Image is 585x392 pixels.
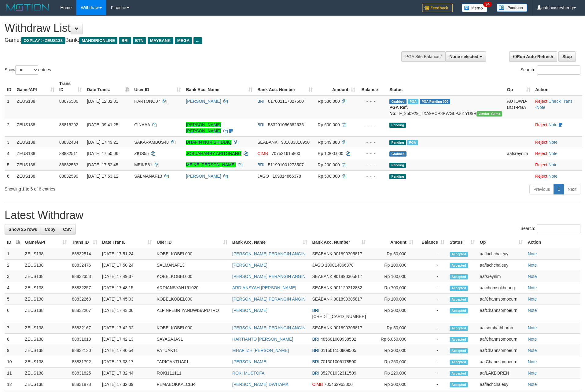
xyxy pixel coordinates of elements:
[450,252,468,257] span: Accepted
[389,99,407,104] span: Grabbed
[154,271,230,282] td: KOBELKOBEL000
[477,368,525,379] td: aafLAKBOREN
[268,99,304,104] span: Copy 017001117327500 to clipboard
[186,151,241,156] a: JOSUAHARRY ARITONANG
[477,345,525,356] td: aafChannsomoeurn
[548,99,572,104] a: Check Trans
[537,65,580,75] input: Search:
[69,368,100,379] td: 88831825
[255,78,315,95] th: Bank Acc. Number: activate to sort column ascending
[5,356,23,368] td: 10
[134,122,150,127] span: CINAAA
[533,170,582,182] td: ·
[154,345,230,356] td: PATUAK11
[315,78,357,95] th: Amount: activate to sort column ascending
[257,162,264,167] span: BRI
[312,371,319,375] span: BRI
[548,162,557,167] a: Note
[333,325,362,330] span: Copy 901890305817 to clipboard
[416,282,447,294] td: -
[318,151,343,156] span: Rp 1.300.000
[312,314,366,319] span: Copy 688701000877508 to clipboard
[154,294,230,305] td: KOBELKOBEL000
[41,224,59,235] a: Copy
[100,294,154,305] td: [DATE] 17:45:03
[5,95,14,119] td: 1
[186,140,231,145] a: DHAFIN NUR SHIDDIQ
[69,294,100,305] td: 88832268
[23,356,70,368] td: ZEUS138
[477,294,525,305] td: aafChannsomoeurn
[154,282,230,294] td: ARDIANSYAH161020
[5,294,23,305] td: 5
[154,368,230,379] td: ROKI111111
[450,297,468,302] span: Accepted
[407,140,418,145] span: Marked by aafchomsokheang
[69,345,100,356] td: 88832130
[63,227,72,232] span: CSV
[230,237,310,248] th: Bank Acc. Name: activate to sort column ascending
[558,51,576,62] a: Stop
[312,348,319,353] span: BRI
[477,237,525,248] th: Op: activate to sort column ascending
[333,274,362,279] span: Copy 901890305817 to clipboard
[368,345,416,356] td: Rp 300,000
[312,251,332,256] span: SEABANK
[5,159,14,170] td: 5
[5,78,14,95] th: ID
[154,248,230,260] td: KOBELKOBEL000
[312,308,319,313] span: BRI
[119,37,131,44] span: BRI
[389,105,408,116] b: PGA Ref. No:
[533,136,582,148] td: ·
[416,356,447,368] td: -
[14,119,57,136] td: ZEUS138
[477,260,525,271] td: aaflachchaleuy
[450,360,468,365] span: Accepted
[535,151,547,156] a: Reject
[321,348,356,353] span: Copy 011501150809505 to clipboard
[23,248,70,260] td: ZEUS138
[477,248,525,260] td: aaflachchaleuy
[401,51,445,62] div: PGA Site Balance /
[462,4,487,12] img: Button%20Memo.svg
[232,337,293,342] a: HARTIANTO [PERSON_NAME]
[15,65,38,75] select: Showentries
[368,248,416,260] td: Rp 50,000
[232,371,265,375] a: ROKI MUSTOFA
[14,136,57,148] td: ZEUS138
[509,51,557,62] a: Run Auto-Refresh
[154,260,230,271] td: SALMANAF13
[23,282,70,294] td: ZEUS138
[257,99,264,104] span: BRI
[535,140,547,145] a: Reject
[5,271,23,282] td: 3
[5,282,23,294] td: 4
[5,209,580,221] h1: Latest Withdraw
[5,170,14,182] td: 6
[505,78,533,95] th: Op: activate to sort column ascending
[59,140,78,145] span: 88832484
[368,368,416,379] td: Rp 220,000
[232,382,289,387] a: [PERSON_NAME] DWITAMA
[59,151,78,156] span: 88832511
[368,322,416,334] td: Rp 50,000
[450,308,468,313] span: Accepted
[528,308,537,313] a: Note
[5,237,23,248] th: ID: activate to sort column descending
[100,322,154,334] td: [DATE] 17:42:32
[450,337,468,342] span: Accepted
[535,122,547,127] a: Reject
[100,260,154,271] td: [DATE] 17:50:24
[23,237,70,248] th: Game/API: activate to sort column ascending
[21,37,65,44] span: OXPLAY > ZEUS138
[87,140,118,145] span: [DATE] 17:49:21
[100,282,154,294] td: [DATE] 17:48:15
[23,345,70,356] td: ZEUS138
[232,251,306,256] a: [PERSON_NAME] PERANGIN ANGIN
[445,51,486,62] button: None selected
[281,140,310,145] span: Copy 901033810950 to clipboard
[310,237,368,248] th: Bank Acc. Number: activate to sort column ascending
[69,305,100,322] td: 88832207
[416,294,447,305] td: -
